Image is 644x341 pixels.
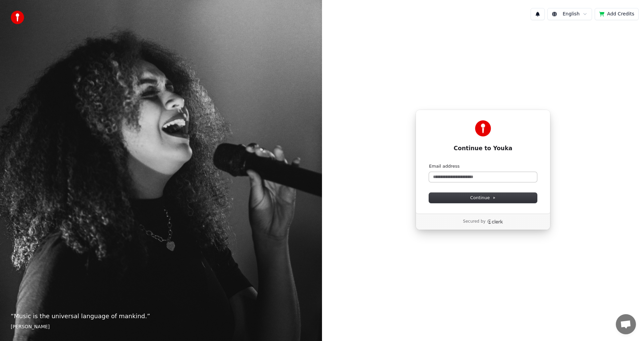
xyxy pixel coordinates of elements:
h1: Continue to Youka [429,145,537,153]
img: youka [11,11,24,24]
div: Open chat [616,314,636,334]
button: Add Credits [595,8,639,20]
button: Continue [429,193,537,203]
p: “ Music is the universal language of mankind. ” [11,311,311,321]
label: Email address [429,163,460,169]
span: Continue [470,195,496,201]
a: Clerk logo [487,219,503,224]
footer: [PERSON_NAME] [11,324,311,330]
p: Secured by [463,219,485,224]
img: Youka [475,120,491,136]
